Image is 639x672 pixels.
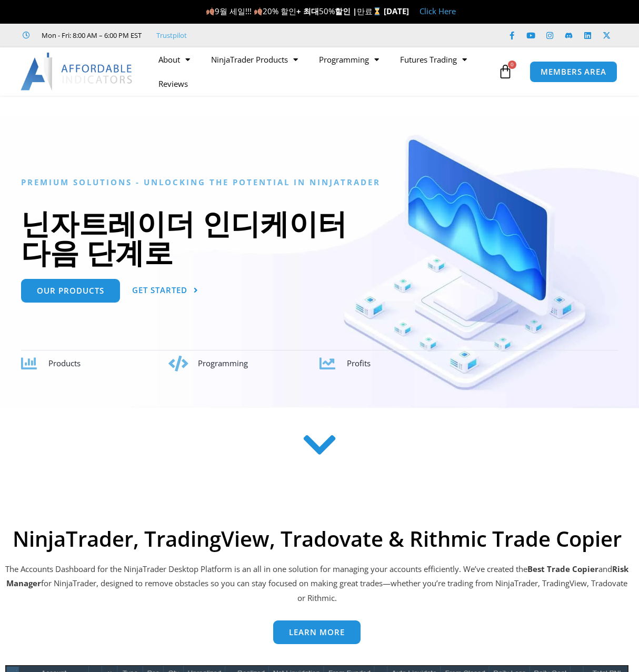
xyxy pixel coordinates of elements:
[308,47,390,72] a: Programming
[420,6,456,16] a: Click Here
[21,177,618,187] h6: Premium Solutions - Unlocking the Potential in NinjaTrader
[373,7,381,15] img: ⌛
[48,358,81,368] span: Products
[5,526,628,551] h2: NinjaTrader, TradingView, Tradovate & Rithmic Trade Copier
[21,53,134,91] img: LogoAI | Affordable Indicators – NinjaTrader
[527,564,598,574] b: Best Trade Copier
[39,29,142,42] span: Mon - Fri: 8:00 AM – 6:00 PM EST
[254,7,262,15] img: 🍂
[198,358,248,368] span: Programming
[508,61,516,69] span: 0
[201,47,308,72] a: NinjaTrader Products
[21,279,120,303] a: Our Products
[206,7,214,15] img: 🍂
[132,286,187,294] span: Get Started
[156,29,187,42] a: Trustpilot
[21,203,347,243] font: 닌자트레이더 인디케이터
[148,72,198,96] a: Reviews
[541,68,606,76] span: MEMBERS AREA
[296,6,319,16] strong: + 최대
[206,6,252,16] font: 9월 세일!!!
[37,287,104,295] span: Our Products
[21,232,173,272] font: 다음 단계로
[384,6,409,16] strong: [DATE]
[335,6,357,16] strong: 할인 |
[273,620,361,644] a: Learn more
[132,279,198,303] a: Get Started
[390,47,477,72] a: Futures Trading
[347,358,371,368] span: Profits
[289,628,345,636] span: Learn more
[530,61,617,83] a: MEMBERS AREA
[252,6,373,16] font: 20% 할인 50% 만료
[148,47,201,72] a: About
[482,56,528,87] a: 0
[5,562,628,606] p: The Accounts Dashboard for the NinjaTrader Desktop Platform is an all in one solution for managin...
[148,47,495,96] nav: Menu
